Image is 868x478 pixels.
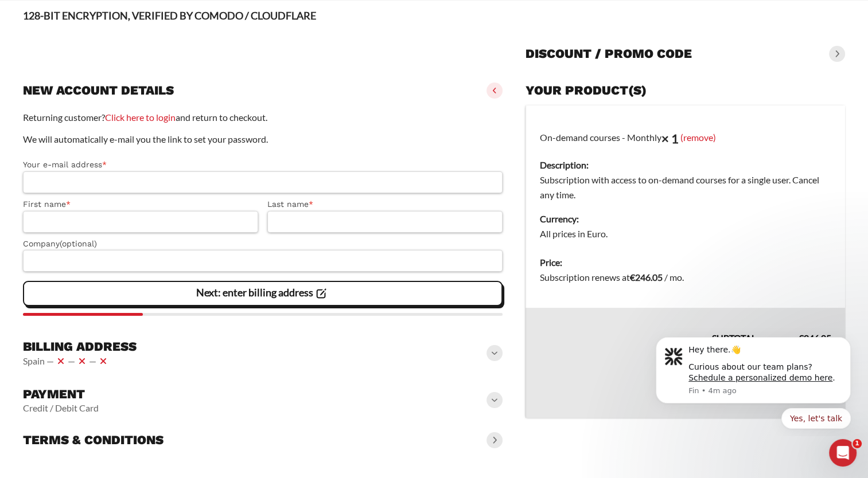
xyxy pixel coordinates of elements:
a: (remove) [680,131,716,142]
vaadin-button: Next: enter billing address [23,281,503,306]
vaadin-horizontal-layout: Spain — — — [23,354,137,368]
th: Total [526,367,770,418]
h3: Terms & conditions [23,432,164,448]
h3: Billing address [23,339,137,355]
span: (optional) [60,239,97,248]
dt: Currency: [540,211,831,226]
h3: New account details [23,83,174,99]
dd: Subscription with access to on-demand courses for a single user. Cancel any time. [540,173,831,202]
iframe: Intercom notifications message [639,327,868,436]
span: 1 [853,439,862,448]
vaadin-horizontal-layout: Credit / Debit Card [23,402,99,414]
dt: Description: [540,158,831,173]
h3: Payment [23,386,99,402]
bdi: 246.05 [630,272,663,283]
h3: Discount / promo code [526,46,692,62]
label: Company [23,237,503,250]
dd: All prices in Euro. [540,226,831,241]
label: Last name [267,198,503,211]
span: / mo [664,272,682,283]
th: Subtotal [526,308,770,346]
strong: 128-BIT ENCRYPTION, VERIFIED BY COMODO / CLOUDFLARE [23,9,316,22]
p: Returning customer? and return to checkout. [23,110,503,125]
a: Click here to login [105,112,176,123]
th: Tax [526,346,770,367]
strong: × 1 [661,131,679,146]
span: € [630,272,635,283]
label: Your e-mail address [23,158,503,171]
label: First name [23,198,258,211]
td: On-demand courses - Monthly [526,105,845,249]
iframe: Intercom live chat [829,439,857,467]
span: Subscription renews at . [540,272,684,283]
p: We will automatically e-mail you the link to set your password. [23,132,503,147]
dt: Price: [540,255,831,270]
